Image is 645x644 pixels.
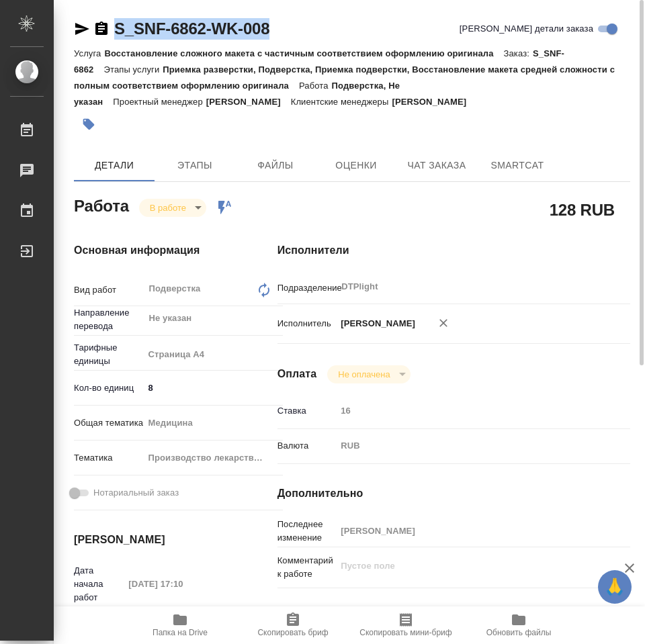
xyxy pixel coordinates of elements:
input: Пустое поле [336,521,601,541]
div: Страница А4 [144,343,283,366]
h4: Исполнители [277,242,630,259]
button: Скопировать мини-бриф [349,606,462,644]
p: Дата начала работ [74,564,124,604]
div: Производство лекарственных препаратов [144,447,283,469]
span: Скопировать мини-бриф [359,628,451,637]
a: S_SNF-6862-WK-008 [114,19,269,38]
p: [PERSON_NAME] [206,97,291,107]
p: [PERSON_NAME] [392,97,476,107]
p: Этапы услуги [103,64,163,75]
p: Кол-во единиц [74,381,144,395]
p: Последнее изменение [277,518,337,545]
p: Ставка [277,404,337,418]
p: Заказ: [504,48,533,58]
button: Удалить исполнителя [429,308,458,338]
input: ✎ Введи что-нибудь [144,378,283,398]
div: В работе [139,199,206,217]
input: Пустое поле [124,574,223,594]
p: Работа [299,81,332,91]
h2: 128 RUB [550,198,615,221]
span: Обновить файлы [486,628,552,637]
input: Пустое поле [336,401,601,420]
p: Приемка разверстки, Подверстка, Приемка подверстки, Восстановление макета средней сложности с пол... [74,64,615,91]
button: 🙏 [598,570,632,604]
h4: Основная информация [74,242,224,259]
span: [PERSON_NAME] детали заказа [460,22,593,36]
span: Файлы [243,157,308,174]
button: В работе [146,202,190,214]
p: Клиентские менеджеры [291,97,392,107]
h4: [PERSON_NAME] [74,532,224,548]
span: Детали [82,157,146,174]
p: Тарифные единицы [74,341,144,368]
button: Скопировать ссылку для ЯМессенджера [74,21,90,37]
span: Папка на Drive [153,628,208,637]
p: Общая тематика [74,416,144,430]
button: Папка на Drive [124,606,236,644]
p: [PERSON_NAME] [336,317,415,330]
p: Исполнитель [277,317,337,330]
p: Направление перевода [74,306,144,333]
p: Услуга [74,48,104,58]
span: Этапы [163,157,227,174]
span: Нотариальный заказ [93,486,179,500]
p: Тематика [74,451,144,465]
span: 🙏 [603,573,626,601]
button: Добавить тэг [74,109,103,139]
span: Скопировать бриф [257,628,328,637]
div: Медицина [144,412,283,434]
p: Вид работ [74,283,144,297]
button: Скопировать бриф [236,606,349,644]
p: Проектный менеджер [113,97,206,107]
span: SmartCat [485,157,550,174]
span: Оценки [324,157,388,174]
button: Скопировать ссылку [93,21,110,37]
p: Восстановление сложного макета с частичным соответствием оформлению оригинала [104,48,503,58]
h4: Дополнительно [277,486,630,502]
div: RUB [336,434,601,457]
button: Обновить файлы [462,606,575,644]
p: Подразделение [277,281,337,295]
h2: Работа [74,193,129,217]
div: В работе [327,365,410,383]
button: Не оплачена [334,369,394,380]
span: Чат заказа [404,157,469,174]
p: Валюта [277,439,337,453]
p: Комментарий к работе [277,554,337,581]
h4: Оплата [277,366,317,382]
